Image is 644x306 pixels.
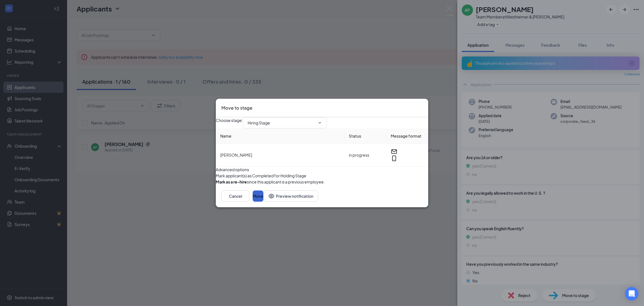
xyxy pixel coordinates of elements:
[216,128,344,144] th: Name
[216,179,325,185] div: since this applicant is a previous employee.
[253,190,263,202] button: Move
[216,117,243,128] span: Choose stage :
[391,148,397,155] svg: Email
[220,152,252,157] span: [PERSON_NAME]
[625,287,638,300] div: Open Intercom Messenger
[263,190,318,202] button: Preview notificationEye
[386,128,428,144] th: Message format
[216,179,247,184] b: Mark as a re-hire
[344,128,386,144] th: Status
[344,144,386,166] td: in progress
[216,173,306,179] span: Mark applicant(s) as Completed for Holding Stage
[318,121,322,125] svg: ChevronDown
[391,155,397,162] svg: MobileSms
[216,166,428,173] div: Advanced options
[268,193,275,199] svg: Eye
[221,104,252,112] h3: Move to stage
[221,190,249,202] button: Cancel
